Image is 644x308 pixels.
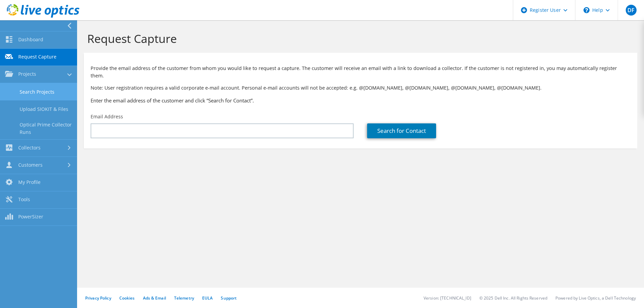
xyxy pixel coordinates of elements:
[143,295,166,301] a: Ads & Email
[119,295,135,301] a: Cookies
[85,295,111,301] a: Privacy Policy
[479,295,547,301] li: © 2025 Dell Inc. All Rights Reserved
[626,5,637,16] span: DF
[87,31,630,46] h1: Request Capture
[91,97,630,104] h3: Enter the email address of the customer and click “Search for Contact”.
[174,295,194,301] a: Telemetry
[91,113,123,120] label: Email Address
[583,7,590,13] svg: \n
[202,295,213,301] a: EULA
[221,295,237,301] a: Support
[91,65,630,79] p: Provide the email address of the customer from whom you would like to request a capture. The cust...
[367,123,436,138] a: Search for Contact
[424,295,471,301] li: Version: [TECHNICAL_ID]
[91,84,630,92] p: Note: User registration requires a valid corporate e-mail account. Personal e-mail accounts will ...
[555,295,636,301] li: Powered by Live Optics, a Dell Technology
